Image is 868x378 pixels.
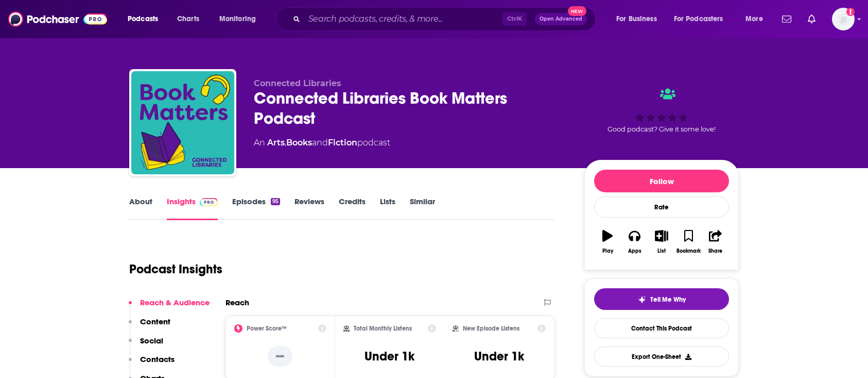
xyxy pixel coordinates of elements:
[502,12,527,26] span: Ctrl K
[129,261,222,277] h1: Podcast Insights
[131,71,234,174] img: Connected Libraries Book Matters Podcast
[225,298,249,307] h2: Reach
[410,196,435,220] a: Similar
[832,8,855,30] span: Logged in as AnnaO
[170,11,205,27] a: Charts
[232,196,280,220] a: Episodes95
[271,198,280,205] div: 95
[364,349,414,364] h3: Under 1k
[304,11,502,27] input: Search podcasts, credits, & more...
[832,8,855,30] button: Show profile menu
[285,138,286,147] span: ,
[140,336,163,346] p: Social
[676,248,701,254] div: Bookmark
[129,336,163,355] button: Social
[675,223,702,260] button: Bookmark
[674,12,723,26] span: For Podcasters
[535,13,587,25] button: Open AdvancedNew
[247,325,287,332] h2: Power Score™
[628,248,641,254] div: Apps
[177,12,199,26] span: Charts
[594,318,729,338] a: Contact This Podcast
[140,354,175,364] p: Contacts
[354,325,412,332] h2: Total Monthly Listens
[140,298,210,307] p: Reach & Audience
[200,198,218,206] img: Podchaser Pro
[254,78,341,88] span: Connected Libraries
[219,12,256,26] span: Monitoring
[128,12,158,26] span: Podcasts
[129,354,175,373] button: Contacts
[778,10,795,28] a: Show notifications dropdown
[167,196,218,220] a: InsightsPodchaser Pro
[594,288,729,310] button: tell me why sparkleTell Me Why
[616,12,657,26] span: For Business
[254,137,390,149] div: An podcast
[212,11,269,27] button: open menu
[540,17,582,22] span: Open Advanced
[312,138,328,147] span: and
[594,223,621,260] button: Play
[648,223,675,260] button: List
[745,12,763,26] span: More
[650,295,686,304] span: Tell Me Why
[120,11,171,27] button: open menu
[594,196,729,218] div: Rate
[657,248,666,254] div: List
[738,11,776,27] button: open menu
[594,347,729,367] button: Export One-Sheet
[832,8,855,30] img: User Profile
[584,78,739,142] div: Good podcast? Give it some love!
[129,298,210,317] button: Reach & Audience
[568,6,586,16] span: New
[638,295,646,304] img: tell me why sparkle
[621,223,648,260] button: Apps
[294,196,324,220] a: Reviews
[328,138,357,147] a: Fiction
[846,8,855,16] svg: Add a profile image
[702,223,729,260] button: Share
[339,196,366,220] a: Credits
[129,196,152,220] a: About
[607,125,716,133] span: Good podcast? Give it some love!
[380,196,395,220] a: Lists
[609,11,670,27] button: open menu
[267,138,285,147] a: Arts
[286,138,312,147] a: Books
[268,346,292,367] p: --
[474,349,524,364] h3: Under 1k
[708,248,722,254] div: Share
[463,325,519,332] h2: New Episode Listens
[594,170,729,192] button: Follow
[8,9,107,29] img: Podchaser - Follow, Share and Rate Podcasts
[286,7,605,31] div: Search podcasts, credits, & more...
[804,10,820,28] a: Show notifications dropdown
[129,317,170,336] button: Content
[140,317,170,326] p: Content
[667,11,738,27] button: open menu
[602,248,613,254] div: Play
